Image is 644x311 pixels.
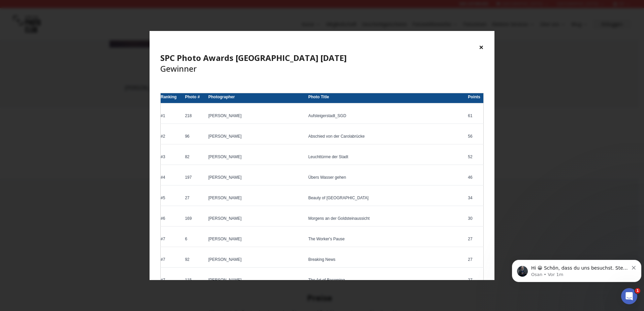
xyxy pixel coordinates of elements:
td: [PERSON_NAME] [206,172,306,185]
td: #7 [161,233,183,247]
td: 27 [183,192,206,206]
iframe: Intercom notifications Nachricht [509,246,644,293]
td: Morgens an der Goldsteinaussicht [306,213,465,226]
td: 115 [183,274,206,288]
td: 92 [183,254,206,267]
td: [PERSON_NAME] [206,192,306,206]
td: [PERSON_NAME] [206,254,306,267]
h4: Gewinner [160,53,484,74]
td: Beauty of [GEOGRAPHIC_DATA] [306,192,465,206]
button: × [479,42,484,53]
th: Photo Title [306,93,465,103]
td: [PERSON_NAME] [206,151,306,165]
td: [PERSON_NAME] [206,110,306,124]
th: Photographer [206,93,306,103]
td: Aufsteigerstadt_SGD [306,110,465,124]
td: Abschied von der Carolabrücke [306,131,465,144]
td: 27 [466,254,484,267]
td: #7 [161,274,183,288]
td: 169 [183,213,206,226]
td: 52 [466,151,484,165]
td: Übers Wasser gehen [306,172,465,185]
td: The Worker's Pause [306,233,465,247]
th: Ranking [161,93,183,103]
td: 82 [183,151,206,165]
td: Breaking News [306,254,465,267]
td: 27 [466,233,484,247]
td: 34 [466,192,484,206]
td: 96 [183,131,206,144]
td: 56 [466,131,484,144]
td: 27 [466,274,484,288]
td: 30 [466,213,484,226]
td: 61 [466,110,484,124]
td: #6 [161,213,183,226]
td: 6 [183,233,206,247]
iframe: Intercom live chat [621,288,637,304]
b: SPC Photo Awards [GEOGRAPHIC_DATA] [DATE] [160,52,347,63]
td: 197 [183,172,206,185]
td: [PERSON_NAME] [206,233,306,247]
td: #7 [161,254,183,267]
td: #5 [161,192,183,206]
th: Points [466,93,484,103]
td: [PERSON_NAME] [206,213,306,226]
span: 1 [635,288,640,293]
td: [PERSON_NAME] [206,274,306,288]
td: #4 [161,172,183,185]
td: 218 [183,110,206,124]
td: #1 [161,110,183,124]
td: 46 [466,172,484,185]
td: #3 [161,151,183,165]
td: Leuchttürme der Stadt [306,151,465,165]
td: The Art of Becoming [306,274,465,288]
td: #2 [161,131,183,144]
th: Photo # [183,93,206,103]
td: [PERSON_NAME] [206,131,306,144]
